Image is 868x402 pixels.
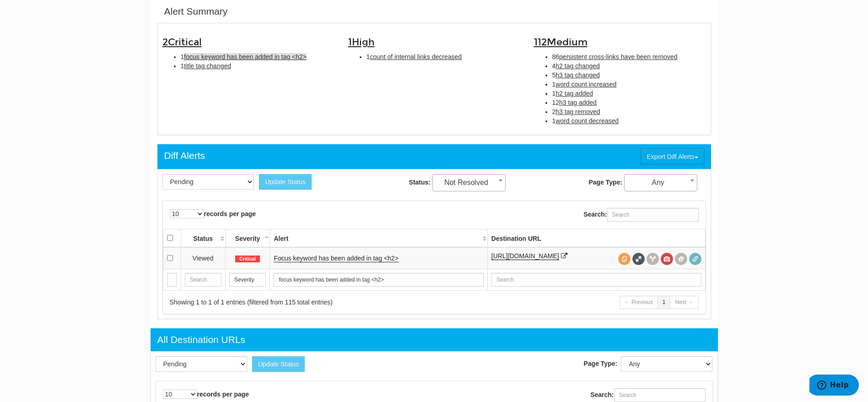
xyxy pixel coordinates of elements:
[641,149,704,164] button: Export Diff Alerts
[487,229,705,247] th: Destination URL
[252,356,305,372] button: Update Status
[559,99,597,106] span: h3 tag added
[259,174,312,190] button: Update Status
[181,247,225,269] td: Viewed
[547,36,588,48] span: Medium
[170,209,204,218] select: records per page
[162,36,202,48] span: 2
[552,116,706,125] li: 1
[590,388,705,402] label: Search:
[552,52,706,61] li: 86
[225,229,270,247] th: Severity: activate to sort column descending
[618,253,631,265] span: View source
[555,108,600,115] span: h3 tag removed
[274,273,483,287] input: Search
[632,253,645,265] span: Full Source Diff
[491,252,559,260] a: [URL][DOMAIN_NAME]
[235,255,260,263] span: Critical
[433,176,505,189] span: Not Resolved
[163,390,249,399] label: records per page
[184,62,231,70] span: title tag changed
[367,52,520,61] li: 1
[658,296,671,309] a: 1
[164,5,228,18] div: Alert Summary
[164,149,205,163] div: Diff Alerts
[168,36,202,48] span: Critical
[584,359,620,368] label: Page Type:
[170,209,256,218] label: records per page
[620,296,658,309] a: ← Previous
[689,253,701,265] span: Redirect chain
[624,174,697,191] span: Any
[552,89,706,98] li: 1
[675,253,687,265] span: Compare screenshots
[552,80,706,89] li: 1
[181,61,334,71] li: 1
[559,53,677,60] span: persistent cross-links have been removed
[370,53,462,60] span: count of internal links decreased
[555,117,619,125] span: word count decreased
[583,208,698,222] label: Search:
[270,229,487,247] th: Alert: activate to sort column ascending
[552,71,706,80] li: 5
[409,179,431,186] strong: Status:
[625,176,697,189] span: Any
[229,273,266,287] input: Search
[348,36,375,48] span: 1
[809,375,859,397] iframe: Opens a widget where you can find more information
[555,62,600,70] span: h2 tag changed
[181,52,334,61] li: 1
[670,296,698,309] a: Next →
[555,71,600,79] span: h3 tag changed
[647,253,659,265] span: View headers
[552,61,706,71] li: 4
[607,208,699,222] input: Search:
[181,229,225,247] th: Status: activate to sort column ascending
[184,53,307,60] span: focus keyword has been added in tag <h2>
[661,253,673,265] span: View screenshot
[588,179,622,186] strong: Page Type:
[491,273,701,287] input: Search
[157,333,246,347] div: All Destination URLs
[614,388,706,402] input: Search:
[555,81,616,88] span: word count increased
[555,90,593,97] span: h2 tag added
[274,255,398,262] a: Focus keyword has been added in tag <h2>
[167,273,177,287] input: Search
[552,98,706,107] li: 12
[552,107,706,116] li: 2
[185,273,221,287] input: Search
[170,298,423,307] div: Showing 1 to 1 of 1 entries (filtered from 115 total entries)
[432,174,506,191] span: Not Resolved
[534,36,588,48] span: 112
[352,36,375,48] span: High
[163,390,197,399] select: records per page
